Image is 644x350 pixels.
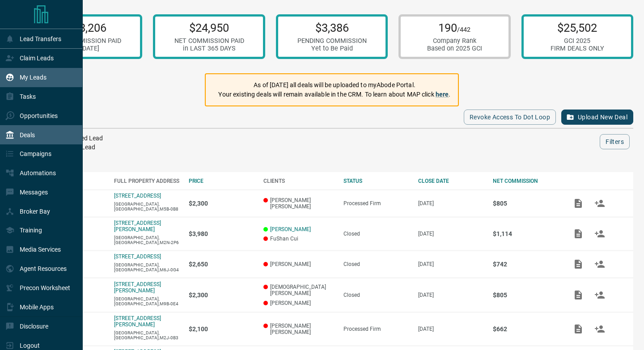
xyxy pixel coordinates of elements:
[189,200,254,207] p: $2,300
[343,261,409,267] div: Closed
[189,230,254,237] p: $3,980
[568,261,589,267] span: Add / View Documents
[493,200,559,207] p: $805
[493,261,559,268] p: $742
[568,325,589,332] span: Add / View Documents
[51,45,121,52] div: in [DATE]
[589,261,610,267] span: Match Clients
[114,178,180,184] div: FULL PROPERTY ADDRESS
[263,197,334,210] p: [PERSON_NAME] [PERSON_NAME]
[568,230,589,236] span: Add / View Documents
[343,292,409,298] div: Closed
[114,296,180,306] p: [GEOGRAPHIC_DATA],[GEOGRAPHIC_DATA],M9B-0E4
[114,235,180,245] p: [GEOGRAPHIC_DATA],[GEOGRAPHIC_DATA],M2N-2P6
[418,292,484,298] p: [DATE]
[114,262,180,272] p: [GEOGRAPHIC_DATA],[GEOGRAPHIC_DATA],M6J-0G4
[600,134,630,149] button: Filters
[589,230,610,236] span: Match Clients
[189,325,254,333] p: $2,100
[114,330,180,340] p: [GEOGRAPHIC_DATA],[GEOGRAPHIC_DATA],M2J-0B3
[418,261,484,267] p: [DATE]
[114,202,180,211] p: [GEOGRAPHIC_DATA],[GEOGRAPHIC_DATA],M5B-0B8
[297,37,367,45] div: PENDING COMMISSION
[270,226,311,232] a: [PERSON_NAME]
[551,45,604,52] div: FIRM DEALS ONLY
[297,45,367,52] div: Yet to Be Paid
[418,200,484,207] p: [DATE]
[297,21,367,34] p: $3,386
[418,231,484,237] p: [DATE]
[114,253,161,260] a: [STREET_ADDRESS]
[493,230,559,237] p: $1,114
[551,37,604,45] div: GCI 2025
[174,21,244,34] p: $24,950
[589,291,610,298] span: Match Clients
[464,110,556,125] button: Revoke Access to Dot Loop
[427,21,482,34] p: 190
[263,323,334,335] p: [PERSON_NAME] [PERSON_NAME]
[263,261,334,267] p: [PERSON_NAME]
[551,21,604,34] p: $25,502
[568,200,589,206] span: Add / View Documents
[418,326,484,332] p: [DATE]
[114,315,161,328] a: [STREET_ADDRESS][PERSON_NAME]
[189,261,254,268] p: $2,650
[218,80,450,90] p: As of [DATE] all deals will be uploaded to myAbode Portal.
[589,200,610,206] span: Match Clients
[436,91,449,98] a: here
[189,291,254,299] p: $2,300
[457,26,470,34] span: /442
[343,178,409,184] div: STATUS
[493,325,559,333] p: $662
[263,236,334,242] p: FuShan Cui
[174,45,244,52] div: in LAST 365 DAYS
[51,37,121,45] div: NET COMMISSION PAID
[589,325,610,332] span: Match Clients
[493,291,559,299] p: $805
[427,45,482,52] div: Based on 2025 GCI
[343,326,409,332] div: Processed Firm
[568,291,589,298] span: Add / View Documents
[418,178,484,184] div: CLOSE DATE
[343,231,409,237] div: Closed
[263,284,334,296] p: [DEMOGRAPHIC_DATA] [PERSON_NAME]
[427,37,482,45] div: Company Rank
[51,21,121,34] p: $18,206
[114,193,161,199] a: [STREET_ADDRESS]
[114,220,161,232] a: [STREET_ADDRESS][PERSON_NAME]
[263,300,334,306] p: [PERSON_NAME]
[189,178,254,184] div: PRICE
[493,178,559,184] div: NET COMMISSION
[263,178,334,184] div: CLIENTS
[174,37,244,45] div: NET COMMISSION PAID
[343,200,409,207] div: Processed Firm
[218,90,450,99] p: Your existing deals will remain available in the CRM. To learn about MAP click .
[114,281,161,294] a: [STREET_ADDRESS][PERSON_NAME]
[561,110,633,125] button: Upload New Deal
